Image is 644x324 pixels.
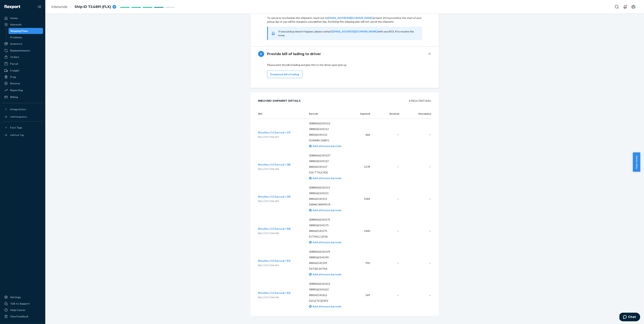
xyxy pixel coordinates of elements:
[309,97,431,105] div: 6 SKUs 5967 Units
[309,122,351,125] p: 00888362141513
[397,197,399,200] span: —
[309,223,351,227] p: 0888362141575
[4,5,20,9] img: Flexport logo
[397,229,399,232] span: —
[2,132,43,138] a: Add Fast Tag
[309,171,351,174] p: D3CTTSUCR5E
[429,293,431,297] span: —
[354,151,373,183] td: 1278
[258,131,291,134] button: Woollery 2 (Charcoal / 37)
[10,295,21,299] div: Settings
[332,30,378,33] a: [EMAIL_ADDRESS][DOMAIN_NAME]
[10,49,30,52] div: Replenishments
[309,267,351,271] p: D6T6ELSHTA6
[354,119,373,151] td: 666
[258,135,279,138] span: WL2-2737-CHA-037
[10,302,30,306] div: Talk to Support
[2,74,43,80] a: Prep
[312,209,341,212] span: Add alternate barcode
[10,95,18,99] div: Billing
[51,5,67,9] a: Inbounds
[309,191,351,195] p: 0888362141551
[429,261,431,265] span: —
[2,313,43,319] button: Give Feedback
[10,107,26,111] div: Integrations
[309,250,351,254] p: 00888362141599
[35,3,43,11] button: Close Navigation
[2,48,43,54] a: Replenishments
[2,301,43,307] button: Talk to Support
[258,259,291,263] button: Woollery 2 (Charcoal / 41)
[10,23,22,26] div: Inbounds
[354,247,373,279] td: 990
[258,232,279,235] span: WL2-2737-CHA-040
[279,30,414,37] span: If your pickup doesn't happen, please contact with your BOL # to resolve the issue.
[309,299,351,303] p: D2GZTEGEHFV
[312,305,341,308] span: Add alternate barcode
[258,51,264,57] div: 4
[258,195,291,198] span: Woollery 2 (Charcoal / 39)
[633,152,640,172] button: Help Center
[354,183,373,215] td: 1044
[621,3,629,11] button: Open notifications
[309,133,351,137] p: 888362141513
[309,176,341,180] a: Add alternate barcode
[429,229,431,232] span: —
[309,256,351,259] p: 0888362141599
[328,16,373,19] a: [EMAIL_ADDRESS][DOMAIN_NAME]
[630,3,637,11] button: Open account menu
[309,273,341,276] a: Add alternate barcode
[373,109,402,119] th: Received
[2,125,43,131] button: Fast Tags
[258,291,291,295] button: Woollery 2 (Charcoal / 42)
[10,69,19,72] div: Freight
[312,176,341,180] span: Add alternate barcode
[309,229,351,233] p: 888362141575
[309,127,351,131] p: 0888362141513
[8,34,43,40] a: Problems
[258,291,291,294] span: Woollery 2 (Charcoal / 42)
[10,62,18,66] div: Parcel
[397,165,399,168] span: —
[2,80,43,86] a: Returns
[267,71,302,78] button: Download bill of lading
[309,288,351,291] p: 0888362141612
[309,165,351,169] p: 888362141537
[309,282,351,286] p: 00888362141612
[309,154,351,157] p: 00888362141537
[2,61,43,67] a: Parcel
[2,22,43,28] a: Inbounds
[309,209,341,212] a: Add alternate barcode
[10,115,27,118] div: Add Integration
[251,46,439,62] button: 4Provide bill of lading to driver
[309,159,351,163] p: 0888362141537
[312,273,341,276] span: Add alternate barcode
[2,54,43,60] a: Orders
[10,133,24,137] div: Add Fast Tag
[10,126,22,129] div: Fast Tags
[397,261,399,265] span: —
[258,163,291,166] button: Woollery 2 (Charcoal / 38)
[312,144,341,148] span: Add alternate barcode
[429,197,431,200] span: —
[309,261,351,265] p: 888362141599
[354,109,373,119] th: Expected
[8,28,43,34] a: Shipping Plans
[258,131,291,134] span: Woollery 2 (Charcoal / 37)
[2,94,43,100] a: Billing
[10,55,19,59] div: Orders
[258,227,291,231] button: Woollery 2 (Charcoal / 40)
[258,200,279,202] span: WL2-2737-CHA-039
[619,313,640,322] iframe: Opens a widget where you can chat to one of our agents
[258,227,291,230] span: Woollery 2 (Charcoal / 40)
[258,97,301,105] div: Inbound Shipment Details
[309,144,341,148] a: Add alternate barcode
[2,41,43,47] a: Inventory
[10,82,20,85] div: Returns
[258,259,291,262] span: Woollery 2 (Charcoal / 41)
[402,109,431,119] th: Discrepancy
[267,13,422,27] div: To cancel or reschedule this shipment, reach out to at least 24 hours before the start of your pi...
[75,5,111,9] span: Ship ID 724891 (FLX)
